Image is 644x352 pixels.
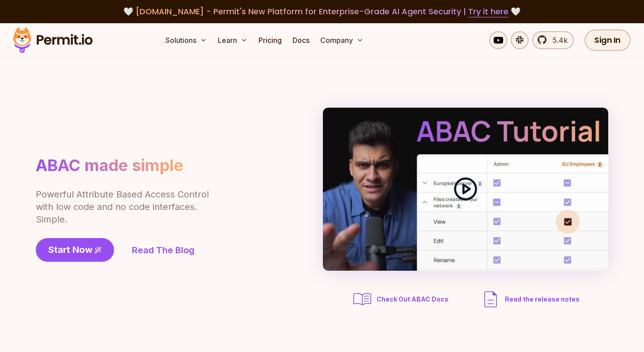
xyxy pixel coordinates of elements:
[36,188,210,226] p: Powerful Attribute Based Access Control with low code and no code interfaces. Simple.
[377,295,449,304] span: Check Out ABAC Docs
[352,289,451,310] a: Check Out ABAC Docs
[132,244,195,256] a: Read The Blog
[255,31,285,49] a: Pricing
[547,35,568,46] span: 5.4k
[289,31,313,49] a: Docs
[162,31,211,49] button: Solutions
[36,155,183,176] h1: ABAC made simple
[9,25,97,55] img: Permit logo
[48,243,93,256] span: Start Now
[468,6,508,17] a: Try it here
[480,289,501,310] img: description
[532,31,574,49] a: 5.4k
[585,29,631,51] a: Sign In
[21,5,623,18] div: 🤍 🤍
[136,6,508,17] span: [DOMAIN_NAME] - Permit's New Platform for Enterprise-Grade AI Agent Security |
[480,289,580,310] a: Read the release notes
[505,295,580,304] span: Read the release notes
[317,31,367,49] button: Company
[36,238,114,262] a: Start Now
[214,31,251,49] button: Learn
[352,289,373,310] img: abac docs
